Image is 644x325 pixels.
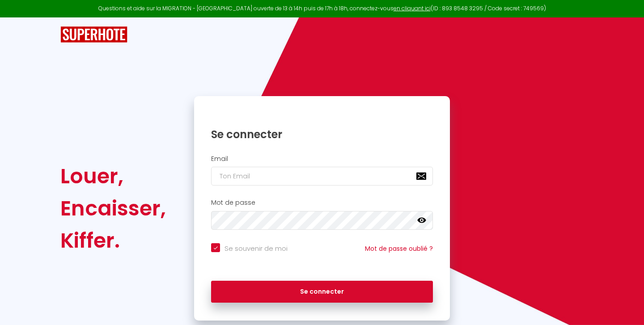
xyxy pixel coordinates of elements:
h1: Se connecter [211,127,433,141]
input: Ton Email [211,167,433,186]
h2: Email [211,155,433,163]
a: Mot de passe oublié ? [365,244,433,253]
a: en cliquant ici [394,4,431,12]
img: SuperHote logo [60,26,127,43]
div: Louer, [60,160,166,192]
div: Encaisser, [60,192,166,224]
h2: Mot de passe [211,199,433,207]
button: Se connecter [211,281,433,303]
div: Kiffer. [60,224,166,257]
